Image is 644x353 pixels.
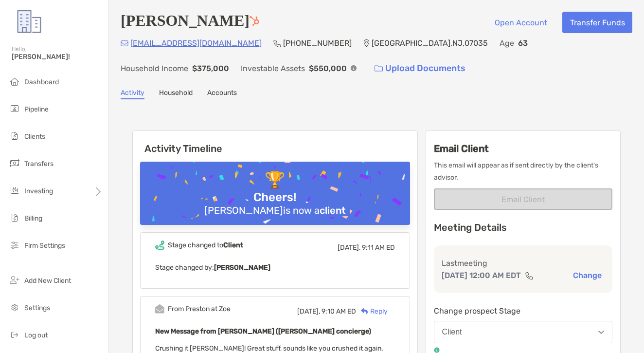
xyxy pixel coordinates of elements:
[121,62,188,74] p: Household Income
[121,40,128,46] img: Email Icon
[241,62,305,74] p: Investable Assets
[24,105,49,113] span: Pipeline
[570,270,605,280] button: Change
[155,327,371,335] b: New Message from [PERSON_NAME] ([PERSON_NAME] concierge)
[351,65,357,71] img: Info Icon
[200,204,350,216] div: [PERSON_NAME] is now a
[273,39,281,47] img: Phone Icon
[9,239,20,251] img: firm-settings icon
[442,328,462,336] div: Client
[24,304,50,312] span: Settings
[362,243,395,252] span: 9:11 AM ED
[297,307,320,316] span: [DATE],
[525,272,534,279] img: communication type
[133,131,417,154] h6: Activity Timeline
[159,89,193,99] a: Household
[121,12,259,33] h4: [PERSON_NAME]
[322,307,356,316] span: 9:10 AM ED
[261,170,289,190] div: 🏆
[368,58,472,79] a: Upload Documents
[121,89,144,99] a: Activity
[9,274,20,286] img: add_new_client icon
[9,103,20,114] img: pipeline icon
[130,37,262,49] p: [EMAIL_ADDRESS][DOMAIN_NAME]
[24,214,42,223] span: Billing
[24,277,71,285] span: Add New Client
[487,12,555,33] button: Open Account
[250,12,259,29] a: Go to Hubspot Deal
[12,4,47,39] img: Zoe Logo
[518,37,528,49] p: 63
[500,37,514,49] p: Age
[24,160,54,168] span: Transfers
[363,39,370,47] img: Location Icon
[9,157,20,169] img: transfers icon
[283,37,352,49] p: [PHONE_NUMBER]
[598,331,604,334] img: Open dropdown arrow
[9,75,20,87] img: dashboard icon
[434,305,612,317] p: Change prospect Stage
[24,132,45,141] span: Clients
[562,12,632,33] button: Transfer Funds
[9,212,20,223] img: billing icon
[9,130,20,142] img: clients icon
[442,269,521,281] p: [DATE] 12:00 AM EDT
[207,89,237,99] a: Accounts
[24,78,59,86] span: Dashboard
[361,308,368,315] img: Reply icon
[12,53,103,61] span: [PERSON_NAME]!
[9,301,20,313] img: settings icon
[434,159,612,184] p: This email will appear as if sent directly by the client's advisor.
[434,143,612,154] h3: Email Client
[356,306,388,316] div: Reply
[192,62,229,74] p: $375,000
[223,241,243,249] b: Client
[9,329,20,340] img: logout icon
[309,62,347,74] p: $550,000
[155,304,164,314] img: Event icon
[250,190,300,204] div: Cheers!
[434,321,612,343] button: Client
[434,347,440,353] img: tooltip
[375,65,383,72] img: button icon
[434,222,612,234] p: Meeting Details
[155,261,395,274] p: Stage changed by:
[24,242,65,250] span: Firm Settings
[9,185,20,196] img: investing icon
[214,263,270,272] b: [PERSON_NAME]
[24,187,53,195] span: Investing
[320,204,346,216] b: client
[24,331,48,339] span: Log out
[168,305,231,313] div: From Preston at Zoe
[155,241,164,250] img: Event icon
[442,257,605,269] p: Last meeting
[168,241,243,249] div: Stage changed to
[372,37,488,49] p: [GEOGRAPHIC_DATA] , NJ , 07035
[250,16,259,26] img: Hubspot Icon
[338,243,360,252] span: [DATE],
